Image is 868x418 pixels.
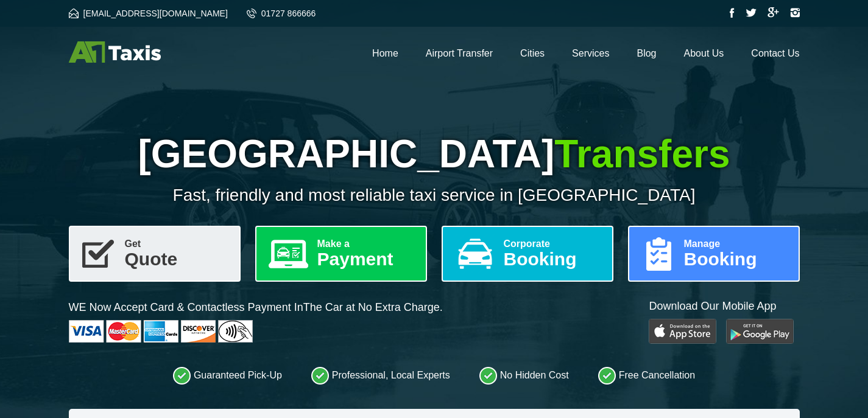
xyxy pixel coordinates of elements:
[554,132,730,176] span: Transfers
[69,186,800,205] p: Fast, friendly and most reliable taxi service in [GEOGRAPHIC_DATA]
[173,366,282,385] li: Guaranteed Pick-Up
[255,226,427,282] a: Make aPayment
[746,9,757,17] img: Twitter
[726,319,794,344] img: Google Play
[303,301,443,313] span: The Car at No Extra Charge.
[69,41,161,63] img: A1 Taxis St Albans LTD
[751,48,799,58] a: Contact Us
[317,239,416,249] span: Make a
[69,320,253,343] img: Cards
[649,299,799,314] p: Download Our Mobile App
[69,9,228,18] a: [EMAIL_ADDRESS][DOMAIN_NAME]
[649,319,716,344] img: Play Store
[69,131,800,176] h1: [GEOGRAPHIC_DATA]
[684,48,724,58] a: About Us
[730,8,735,18] img: Facebook
[504,239,602,249] span: Corporate
[684,239,789,249] span: Manage
[628,226,800,282] a: ManageBooking
[125,239,230,249] span: Get
[426,48,493,58] a: Airport Transfer
[637,48,656,58] a: Blog
[479,366,569,385] li: No Hidden Cost
[372,48,398,58] a: Home
[69,300,443,315] p: WE Now Accept Card & Contactless Payment In
[311,366,450,385] li: Professional, Local Experts
[520,48,545,58] a: Cities
[790,8,800,18] img: Instagram
[247,9,316,18] a: 01727 866666
[598,366,695,385] li: Free Cancellation
[767,7,779,18] img: Google Plus
[442,226,613,282] a: CorporateBooking
[69,226,241,282] a: GetQuote
[572,48,609,58] a: Services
